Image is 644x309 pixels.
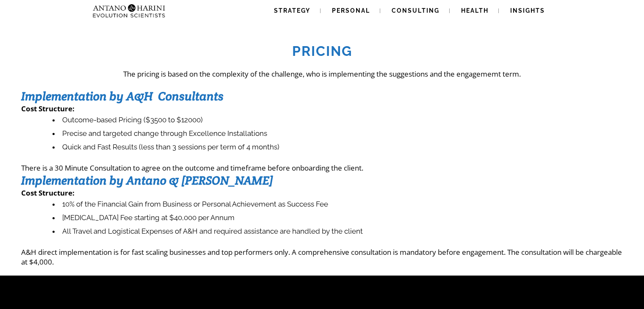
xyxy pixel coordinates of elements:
p: There is a 30 Minute Consultation to agree on the outcome and timeframe before onboarding the cli... [21,163,623,173]
p: The pricing is based on the complexity of the challenge, who is implementing the suggestions and ... [21,69,623,79]
span: Health [461,7,489,14]
strong: : [72,104,75,113]
p: A&H direct implementation is for fast scaling businesses and top performers only. A comprehensive... [21,247,623,267]
li: 10% of the Financial Gain from Business or Personal Achievement as Success Fee [53,198,623,211]
span: Insights [510,7,545,14]
strong: Pricing [292,43,352,59]
strong: Implementation by Antano & [PERSON_NAME] [21,173,273,188]
strong: Implementation by A&H Consultants [21,88,224,104]
strong: Cost Structure [21,104,72,113]
strong: Cost Structure: [21,188,75,198]
li: Quick and Fast Results (less than 3 sessions per term of 4 months) [53,141,623,154]
li: [MEDICAL_DATA] Fee starting at $40,000 per Annum [53,211,623,225]
li: Outcome-based Pricing ($3500 to $12000) [53,113,623,127]
span: Personal [332,7,370,14]
span: Strategy [274,7,310,14]
li: All Travel and Logistical Expenses of A&H and required assistance are handled by the client [53,225,623,238]
li: Precise and targeted change through Excellence Installations [53,127,623,141]
span: Consulting [392,7,439,14]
